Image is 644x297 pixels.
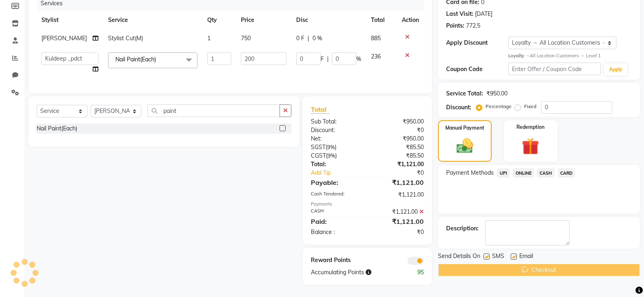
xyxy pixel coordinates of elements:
span: ONLINE [513,168,534,178]
div: Discount: [305,126,367,134]
th: Stylist [37,11,103,29]
div: Total: [305,160,367,169]
button: Apply [604,63,627,76]
div: Description: [446,224,479,233]
div: ₹85.50 [367,152,430,160]
div: ₹1,121.00 [367,178,430,187]
th: Disc [291,11,366,29]
th: Total [366,11,397,29]
label: Redemption [516,124,544,131]
img: _gift.svg [516,136,544,157]
input: Enter Offer / Coupon Code [508,63,601,75]
span: SMS [492,252,504,262]
span: CGST [311,152,326,159]
th: Service [103,11,202,29]
span: F [321,55,324,63]
span: Email [519,252,533,262]
div: Apply Discount [446,39,508,47]
span: SGST [311,143,325,151]
div: All Location Customers → Level 1 [508,52,632,59]
div: Balance : [305,228,367,236]
a: Add Tip [305,169,378,177]
span: 1 [207,35,210,42]
span: CARD [558,168,575,178]
div: Net: [305,134,367,143]
div: ₹85.50 [367,143,430,152]
th: Qty [202,11,236,29]
div: Last Visit: [446,10,473,18]
span: 0 % [312,34,322,43]
span: | [308,34,309,43]
span: 885 [371,35,381,42]
span: Nail Paint(Each) [115,56,156,63]
div: ₹1,121.00 [367,217,430,226]
div: Sub Total: [305,117,367,126]
th: Action [397,11,424,29]
label: Percentage [486,103,512,110]
a: x [156,56,160,63]
div: ₹0 [367,228,430,236]
span: CASH [537,168,555,178]
span: 0 F [296,34,304,43]
div: ₹1,121.00 [367,191,430,199]
span: | [327,55,329,63]
div: ₹1,121.00 [367,160,430,169]
label: Manual Payment [445,124,484,132]
div: ₹0 [367,126,430,134]
span: 9% [327,152,335,159]
div: Nail Paint(Each) [37,124,77,133]
div: ( ) [305,152,367,160]
span: Payment Methods [446,169,494,177]
span: Stylist Cut(M) [108,35,143,42]
div: Cash Tendered: [305,191,367,199]
input: Search or Scan [147,104,280,117]
div: Payable: [305,178,367,187]
div: Paid: [305,217,367,226]
div: ( ) [305,143,367,152]
th: Price [236,11,291,29]
div: 95 [399,268,430,277]
div: ₹950.00 [367,134,430,143]
span: % [356,55,361,63]
span: 750 [241,35,251,42]
span: Send Details On [438,252,480,262]
div: Service Total: [446,89,483,98]
div: Payments [311,201,424,208]
div: ₹950.00 [486,89,507,98]
div: CASH [305,208,367,216]
div: ₹0 [378,169,430,177]
span: Total [311,105,330,114]
div: Points: [446,22,464,30]
strong: Loyalty → [508,53,530,59]
span: 9% [327,144,335,150]
div: Accumulating Points [305,268,399,277]
div: Reward Points [305,256,367,265]
span: [PERSON_NAME] [41,35,87,42]
div: ₹1,121.00 [367,208,430,216]
div: [DATE] [475,10,492,18]
div: Coupon Code [446,65,508,74]
span: 236 [371,53,381,60]
div: 772.5 [466,22,480,30]
span: UPI [497,168,510,178]
label: Fixed [524,103,536,110]
img: _cash.svg [451,137,478,156]
div: ₹950.00 [367,117,430,126]
div: Discount: [446,103,471,112]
